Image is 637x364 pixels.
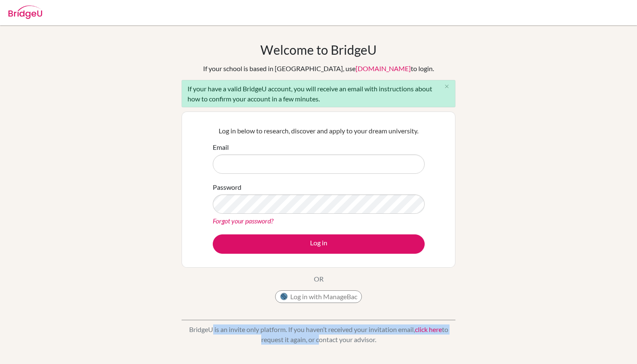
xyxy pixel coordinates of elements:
[356,64,411,72] a: [DOMAIN_NAME]
[438,80,455,93] button: Close
[182,80,455,107] div: If your have a valid BridgeU account, you will receive an email with instructions about how to co...
[213,142,229,152] label: Email
[182,324,455,345] p: BridgeU is an invite only platform. If you haven’t received your invitation email, to request it ...
[8,5,42,19] img: Bridge-U
[213,126,425,136] p: Log in below to research, discover and apply to your dream university.
[213,217,273,225] a: Forgot your password?
[213,234,425,254] button: Log in
[275,290,362,303] button: Log in with ManageBac
[314,274,324,284] p: OR
[203,64,434,74] div: If your school is based in [GEOGRAPHIC_DATA], use to login.
[444,83,450,90] i: close
[415,325,442,333] a: click here
[213,182,241,192] label: Password
[260,42,377,57] h1: Welcome to BridgeU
